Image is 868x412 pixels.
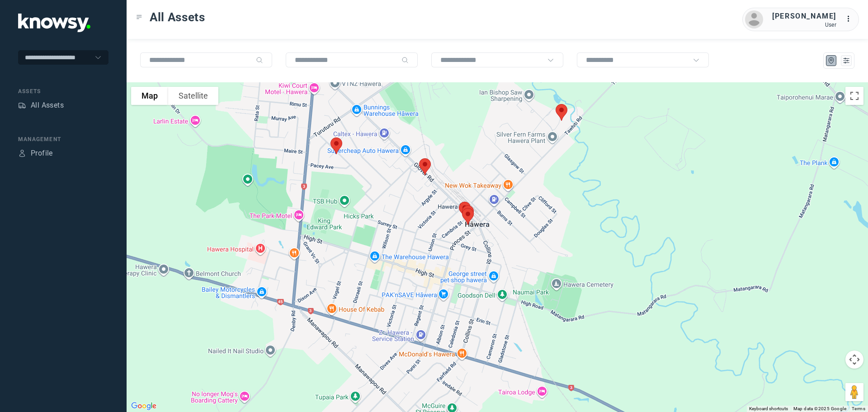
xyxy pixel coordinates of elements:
div: Profile [31,148,53,159]
div: Profile [18,149,26,157]
button: Show street map [131,87,168,105]
button: Toggle fullscreen view [845,87,863,105]
a: ProfileProfile [18,148,53,159]
a: Terms (opens in new tab) [852,406,865,411]
div: List [842,57,850,65]
img: Google [129,400,159,412]
button: Map camera controls [845,350,863,369]
span: Map data ©2025 Google [793,406,846,411]
div: : [845,14,856,24]
tspan: ... [846,15,855,22]
img: avatar.png [745,10,763,28]
img: Application Logo [18,14,90,32]
button: Keyboard shortcuts [749,406,788,412]
div: Toggle Menu [136,14,142,20]
div: : [845,14,856,26]
div: Assets [18,87,108,95]
div: Management [18,135,108,143]
a: AssetsAll Assets [18,100,64,111]
div: User [772,22,836,28]
button: Show satellite imagery [168,87,218,105]
button: Drag Pegman onto the map to open Street View [845,383,863,401]
div: Search [256,57,263,64]
div: [PERSON_NAME] [772,11,836,22]
div: Assets [18,101,26,109]
a: Open this area in Google Maps (opens a new window) [129,400,159,412]
span: All Assets [150,9,205,25]
div: All Assets [31,100,64,111]
div: Search [401,57,409,64]
div: Map [827,57,835,65]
